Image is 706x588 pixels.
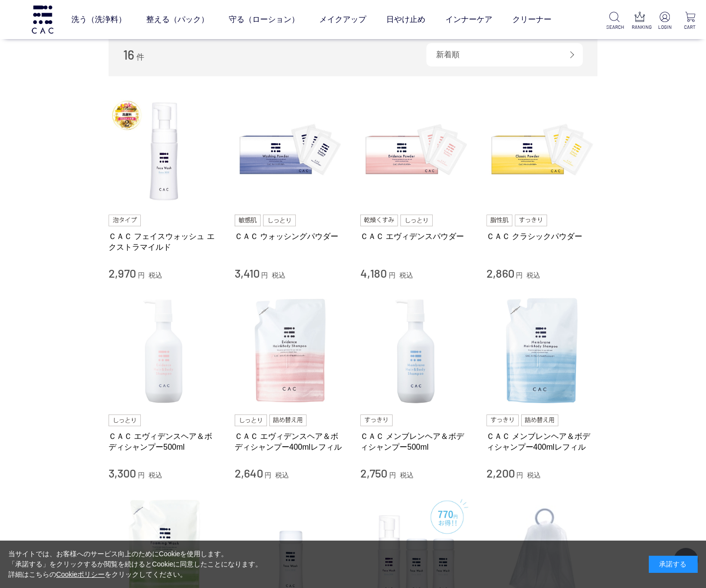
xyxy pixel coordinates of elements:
[235,231,346,241] a: ＣＡＣ ウォッシングパウダー
[632,12,648,31] a: RANKING
[486,266,514,280] span: 2,860
[30,5,55,33] img: logo
[657,12,673,31] a: LOGIN
[682,12,698,31] a: CART
[445,6,492,33] a: インナーケア
[8,549,263,580] div: 当サイトでは、お客様へのサービス向上のためにCookieを使用します。 「承諾する」をクリックするか閲覧を続けるとCookieに同意したことになります。 詳細はこちらの をクリックしてください。
[235,466,263,480] span: 2,640
[486,96,598,207] img: ＣＡＣ クラシックパウダー
[486,414,519,426] img: すっきり
[109,431,220,452] a: ＣＡＣ エヴィデンスヘア＆ボディシャンプー500ml
[136,53,144,61] span: 件
[515,215,547,226] img: すっきり
[109,96,220,207] img: ＣＡＣ フェイスウォッシュ エクストラマイルド
[649,556,698,573] div: 承諾する
[235,414,267,426] img: しっとり
[360,96,472,207] img: ＣＡＣ エヴィデンスパウダー
[516,471,523,479] span: 円
[109,231,220,252] a: ＣＡＣ フェイスウォッシュ エクストラマイルド
[527,271,540,279] span: 税込
[109,414,141,426] img: しっとり
[360,296,472,407] img: ＣＡＣ メンブレンヘア＆ボディシャンプー500ml
[486,215,512,226] img: 脂性肌
[149,271,162,279] span: 税込
[486,466,515,480] span: 2,200
[138,271,145,279] span: 円
[386,6,425,33] a: 日やけ止め
[389,271,396,279] span: 円
[123,47,134,62] span: 16
[360,431,472,452] a: ＣＡＣ メンブレンヘア＆ボディシャンプー500ml
[235,215,261,226] img: 敏感肌
[109,266,136,280] span: 2,970
[426,43,583,66] div: 新着順
[632,23,648,31] p: RANKING
[319,6,366,33] a: メイクアップ
[149,471,162,479] span: 税込
[235,431,346,452] a: ＣＡＣ エヴィデンスヘア＆ボディシャンプー400mlレフィル
[269,414,307,426] img: 詰め替え用
[389,471,396,479] span: 円
[275,471,289,479] span: 税込
[516,271,523,279] span: 円
[400,471,414,479] span: 税込
[265,471,271,479] span: 円
[360,414,393,426] img: すっきり
[71,6,126,33] a: 洗う（洗浄料）
[109,215,141,226] img: 泡タイプ
[235,266,260,280] span: 3,410
[682,23,698,31] p: CART
[486,231,598,241] a: ＣＡＣ クラシックパウダー
[360,466,387,480] span: 2,750
[272,271,286,279] span: 税込
[606,12,622,31] a: SEARCH
[606,23,622,31] p: SEARCH
[399,271,413,279] span: 税込
[263,215,295,226] img: しっとり
[360,231,472,241] a: ＣＡＣ エヴィデンスパウダー
[109,296,220,407] img: ＣＡＣ エヴィデンスヘア＆ボディシャンプー500ml
[400,215,433,226] img: しっとり
[56,570,105,578] a: Cookieポリシー
[261,271,268,279] span: 円
[486,431,598,452] a: ＣＡＣ メンブレンヘア＆ボディシャンプー400mlレフィル
[360,215,398,226] img: 乾燥くすみ
[486,296,598,407] img: ＣＡＣ メンブレンヘア＆ボディシャンプー400mlレフィル
[360,266,387,280] span: 4,180
[521,414,559,426] img: 詰め替え用
[512,6,552,33] a: クリーナー
[138,471,145,479] span: 円
[229,6,299,33] a: 守る（ローション）
[235,96,346,207] img: ＣＡＣ ウォッシングパウダー
[657,23,673,31] p: LOGIN
[235,296,346,407] img: ＣＡＣ エヴィデンスヘア＆ボディシャンプー400mlレフィル
[109,466,136,480] span: 3,300
[527,471,541,479] span: 税込
[146,6,209,33] a: 整える（パック）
